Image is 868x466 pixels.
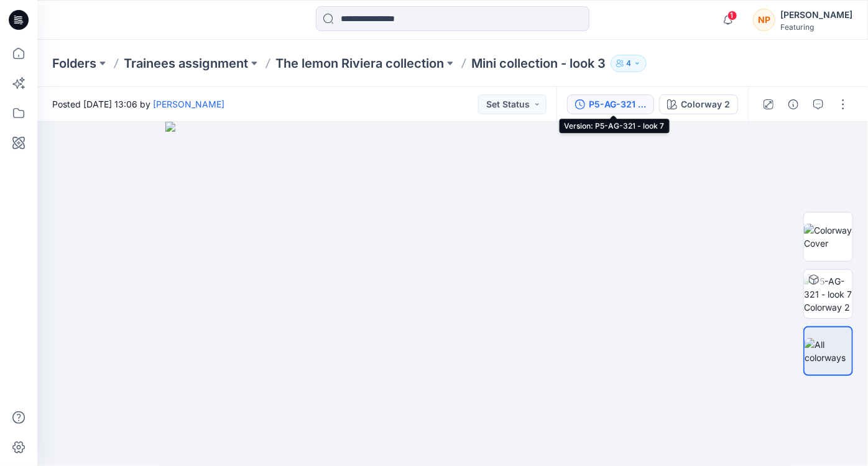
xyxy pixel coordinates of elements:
[727,11,737,21] span: 1
[153,99,224,109] a: [PERSON_NAME]
[780,7,852,22] div: [PERSON_NAME]
[589,98,646,111] div: P5-AG-321 - look 7
[275,55,444,72] a: The lemon Riviera collection
[611,55,647,72] button: 4
[471,55,606,72] p: Mini collection - look 3
[753,9,775,31] div: NP
[567,94,654,114] button: P5-AG-321 - look 7
[804,275,852,314] img: P5-AG-321 - look 7 Colorway 2
[659,94,738,114] button: Colorway 2
[783,94,803,114] button: Details
[780,22,852,32] div: Featuring
[804,224,852,250] img: Colorway Cover
[681,98,730,111] div: Colorway 2
[52,55,96,72] a: Folders
[52,98,224,111] span: Posted [DATE] 13:06 by
[124,55,248,72] a: Trainees assignment
[626,57,631,70] p: 4
[805,338,852,364] img: All colorways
